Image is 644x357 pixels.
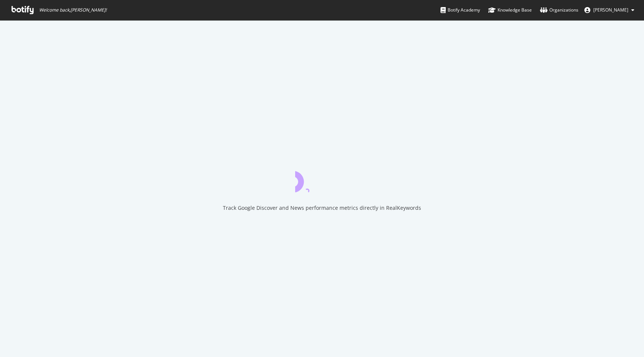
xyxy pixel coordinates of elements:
[488,6,532,14] div: Knowledge Base
[223,204,421,212] div: Track Google Discover and News performance metrics directly in RealKeywords
[540,6,578,14] div: Organizations
[441,6,480,14] div: Botify Academy
[39,7,107,13] span: Welcome back, [PERSON_NAME] !
[578,4,640,16] button: [PERSON_NAME]
[593,7,628,13] span: Christine Connelly
[295,165,349,192] div: animation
